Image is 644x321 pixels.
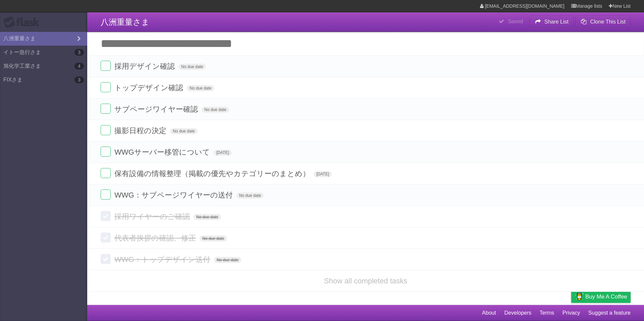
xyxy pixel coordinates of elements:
button: Share List [530,16,574,28]
span: 代表者挨拶の確認、修正 [114,234,198,242]
img: Buy me a coffee [575,291,584,302]
label: Done [101,147,111,157]
span: 撮影日程の決定 [114,126,168,135]
span: No due date [200,235,227,242]
span: No due date [170,128,197,134]
b: Share List [544,19,569,24]
a: Developers [504,307,531,319]
span: サブページワイヤー確認 [114,105,200,113]
label: Done [101,61,111,71]
span: [DATE] [314,171,332,177]
label: Done [101,190,111,200]
span: 採用デザイン確認 [114,62,176,70]
a: Suggest a feature [588,307,631,319]
span: No due date [178,64,206,70]
span: WWGサーバー移管について [114,148,212,156]
span: WWG：トップデザイン送付 [114,255,212,264]
span: No due date [202,107,229,113]
a: Privacy [562,307,580,319]
b: 4 [74,63,84,69]
span: No due date [236,193,264,199]
span: 八洲重量さま [101,17,150,26]
label: Done [101,104,111,114]
label: Done [101,168,111,178]
a: Buy me a coffee [571,290,631,303]
label: Done [101,82,111,92]
span: 保有設備の情報整理（掲載の優先やカテゴリーのまとめ） [114,169,312,178]
b: Saved [508,18,523,24]
b: Clone This List [590,19,626,24]
a: Show all completed tasks [324,277,407,285]
span: トップデザイン確認 [114,84,185,92]
a: About [482,307,496,319]
button: Clone This List [575,16,631,28]
span: No due date [187,85,214,91]
span: No due date [214,257,241,263]
span: Buy me a coffee [585,291,627,303]
a: Terms [540,307,554,319]
div: Flask [3,16,44,29]
label: Done [101,125,111,135]
label: Done [101,211,111,221]
span: WWG：サブページワイヤーの送付 [114,191,234,199]
b: 3 [74,76,84,83]
span: 採用ワイヤーのご確認 [114,212,192,221]
label: Done [101,254,111,264]
span: No due date [194,214,221,220]
span: [DATE] [214,150,232,156]
b: 3 [74,49,84,56]
label: Done [101,232,111,243]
